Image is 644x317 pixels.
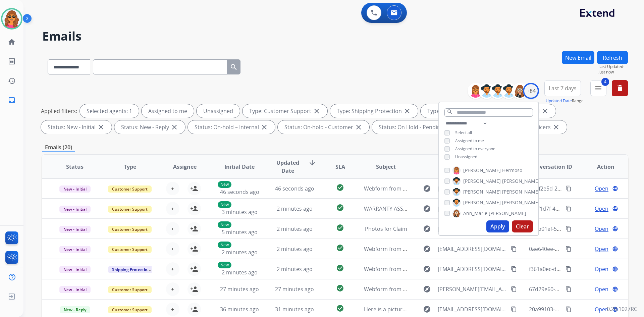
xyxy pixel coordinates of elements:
[190,245,198,253] mat-icon: person_add
[364,245,516,253] span: Webform from [EMAIL_ADDRESS][DOMAIN_NAME] on [DATE]
[8,57,16,65] mat-icon: list_alt
[438,205,507,213] span: [EMAIL_ADDRESS][DOMAIN_NAME]
[595,184,608,193] span: Open
[612,206,618,212] mat-icon: language
[364,306,441,313] span: Here is a picture of the invoice
[275,185,314,192] span: 46 seconds ago
[273,159,303,175] span: Updated Date
[601,78,609,86] span: 4
[549,87,577,90] span: Last 7 days
[365,225,407,232] span: Photos for Claim
[41,120,112,134] div: Status: New - Initial
[455,154,477,160] span: Unassigned
[372,120,474,134] div: Status: On Hold - Pending Parts
[59,186,91,193] span: New - Initial
[190,184,198,193] mat-icon: person_add
[598,64,628,69] span: Last Updated:
[616,84,624,92] mat-icon: delete
[376,163,396,171] span: Subject
[403,107,411,115] mat-icon: close
[222,269,258,276] span: 2 minutes ago
[42,143,75,152] p: Emails (20)
[421,104,487,118] div: Type: Reguard CS
[463,167,501,174] span: [PERSON_NAME]
[171,245,174,253] span: +
[423,285,431,293] mat-icon: explore
[142,104,194,118] div: Assigned to me
[335,163,345,171] span: SLA
[511,306,517,312] mat-icon: content_copy
[590,80,606,96] button: 4
[595,225,608,233] span: Open
[59,206,91,213] span: New - Initial
[438,285,507,293] span: [PERSON_NAME][EMAIL_ADDRESS][DOMAIN_NAME]
[541,107,549,115] mat-icon: close
[612,186,618,192] mat-icon: language
[308,159,316,167] mat-icon: arrow_downward
[218,262,231,268] p: New
[222,228,258,236] span: 5 minutes ago
[595,285,608,293] span: Open
[108,186,152,193] span: Customer Support
[529,163,572,171] span: Conversation ID
[173,163,197,171] span: Assignee
[438,265,507,273] span: [EMAIL_ADDRESS][DOMAIN_NAME]
[8,77,16,85] mat-icon: history
[188,120,275,134] div: Status: On-hold – Internal
[218,181,231,188] p: New
[612,266,618,272] mat-icon: language
[336,204,344,212] mat-icon: check_circle
[166,282,179,296] button: +
[355,123,363,131] mat-icon: close
[511,266,517,272] mat-icon: content_copy
[595,245,608,253] span: Open
[512,220,533,232] button: Clear
[463,178,501,184] span: [PERSON_NAME]
[595,305,608,313] span: Open
[546,98,572,104] button: Updated Date
[190,225,198,233] mat-icon: person_add
[8,96,16,104] mat-icon: inbox
[597,51,628,64] button: Refresh
[218,242,231,248] p: New
[275,285,314,293] span: 27 minutes ago
[566,266,572,272] mat-icon: content_copy
[612,246,618,252] mat-icon: language
[2,9,21,28] img: avatar
[364,205,515,212] span: WARRANTY ASSISTANCE ON QN ADJ BASE FOR CX 65F478656
[511,286,517,292] mat-icon: content_copy
[171,285,174,293] span: +
[197,104,240,118] div: Unassigned
[423,225,431,233] mat-icon: explore
[190,205,198,213] mat-icon: person_add
[502,199,540,206] span: [PERSON_NAME]
[546,98,584,104] span: Range
[336,304,344,312] mat-icon: check_circle
[224,163,255,171] span: Initial Date
[243,104,327,118] div: Type: Customer Support
[42,30,628,43] h2: Emails
[313,107,321,115] mat-icon: close
[166,202,179,215] button: +
[8,38,16,46] mat-icon: home
[595,265,608,273] span: Open
[222,208,258,216] span: 3 minutes ago
[502,189,540,195] span: [PERSON_NAME]
[66,163,84,171] span: Status
[438,184,507,193] span: [EMAIL_ADDRESS][DOMAIN_NAME]
[529,285,632,293] span: 67d29e60-4cbd-436c-8213-eb5a50fa3590
[423,265,431,273] mat-icon: explore
[220,306,259,313] span: 36 minutes ago
[364,265,516,273] span: Webform from [EMAIL_ADDRESS][DOMAIN_NAME] on [DATE]
[166,242,179,256] button: +
[278,120,369,134] div: Status: On-hold - Customer
[423,245,431,253] mat-icon: explore
[566,246,572,252] mat-icon: content_copy
[438,225,507,233] span: [EMAIL_ADDRESS][DOMAIN_NAME]
[80,104,139,118] div: Selected agents: 1
[463,199,501,206] span: [PERSON_NAME]
[529,265,630,273] span: f361a0ec-dd14-421d-9c3a-3eb174f30685
[190,265,198,273] mat-icon: person_add
[463,210,487,217] span: Ann_Marie
[41,107,77,115] p: Applied filters:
